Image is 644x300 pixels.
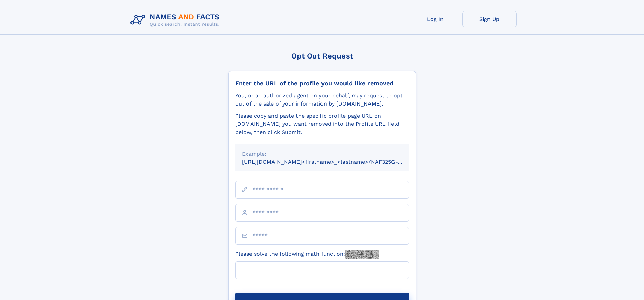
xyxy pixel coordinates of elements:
[462,11,517,27] a: Sign Up
[242,159,422,165] small: [URL][DOMAIN_NAME]<firstname>_<lastname>/NAF325G-xxxxxxxx
[128,11,225,29] img: Logo Names and Facts
[242,150,402,158] div: Example:
[408,11,462,27] a: Log In
[235,92,409,108] div: You, or an authorized agent on your behalf, may request to opt-out of the sale of your informatio...
[228,52,416,60] div: Opt Out Request
[235,250,379,259] label: Please solve the following math function:
[235,79,409,87] div: Enter the URL of the profile you would like removed
[235,112,409,136] div: Please copy and paste the specific profile page URL on [DOMAIN_NAME] you want removed into the Pr...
